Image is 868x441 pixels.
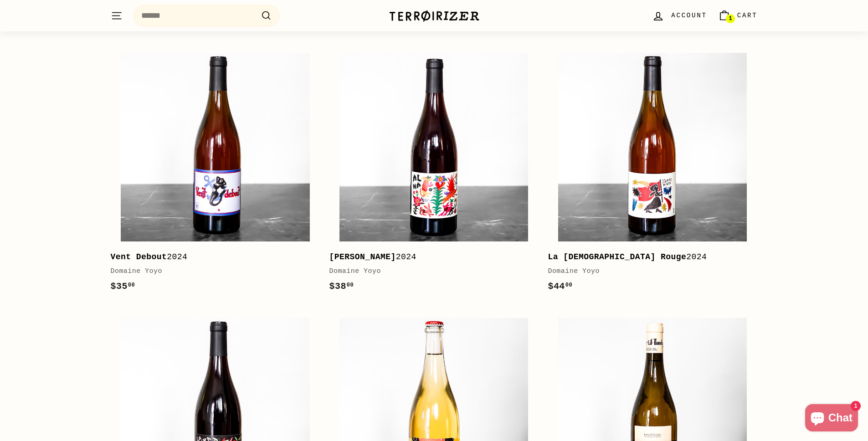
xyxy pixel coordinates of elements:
[548,251,748,264] div: 2024
[548,266,748,277] div: Domaine Yoyo
[565,282,572,288] sup: 00
[548,42,757,303] a: La [DEMOGRAPHIC_DATA] Rouge2024Domaine Yoyo
[802,404,861,434] inbox-online-store-chat: Shopify online store chat
[329,251,529,264] div: 2024
[548,281,572,292] span: $44
[671,10,707,21] span: Account
[713,2,763,29] a: Cart
[548,252,686,262] b: La [DEMOGRAPHIC_DATA] Rouge
[111,252,167,262] b: Vent Debout
[329,252,395,262] b: [PERSON_NAME]
[329,281,354,292] span: $38
[347,282,354,288] sup: 00
[111,251,311,264] div: 2024
[329,266,529,277] div: Domaine Yoyo
[329,42,539,303] a: [PERSON_NAME]2024Domaine Yoyo
[729,15,732,22] span: 1
[111,281,135,292] span: $35
[647,2,712,29] a: Account
[128,282,135,288] sup: 00
[111,266,311,277] div: Domaine Yoyo
[737,10,758,21] span: Cart
[111,42,320,303] a: Vent Debout2024Domaine Yoyo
